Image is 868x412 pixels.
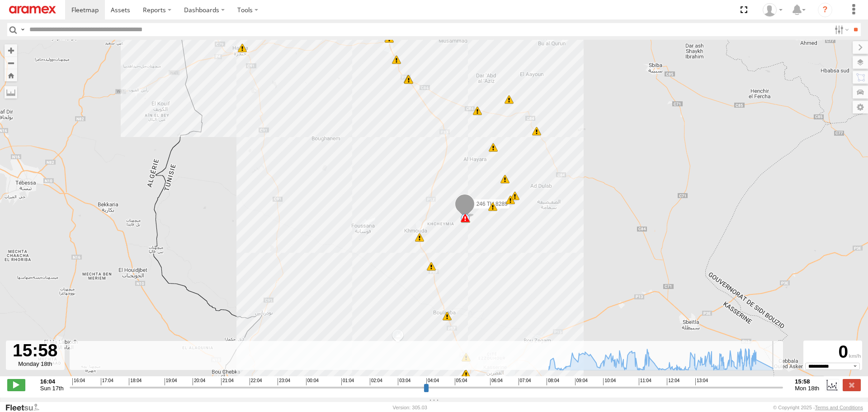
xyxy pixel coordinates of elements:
[426,378,439,385] span: 04:04
[639,378,651,385] span: 11:04
[759,3,786,17] div: Youssef Smat
[795,378,819,385] strong: 15:58
[5,44,17,57] button: Zoom in
[490,378,503,385] span: 06:04
[473,106,482,115] div: 14
[72,378,85,385] span: 16:04
[101,378,113,385] span: 17:04
[129,378,142,385] span: 18:04
[795,385,819,392] span: Mon 18th Aug 2025
[278,378,290,385] span: 23:04
[603,378,616,385] span: 10:04
[306,378,319,385] span: 00:04
[815,405,863,410] a: Terms and Conditions
[489,143,498,152] div: 10
[805,342,861,363] div: 0
[40,385,64,392] span: Sun 17th Aug 2025
[831,23,850,36] label: Search Filter Options
[5,86,17,99] label: Measure
[398,378,410,385] span: 03:04
[505,95,514,104] div: 9
[5,57,17,69] button: Zoom out
[19,23,26,36] label: Search Query
[476,201,508,207] span: 246 TU 8289
[773,405,863,410] div: © Copyright 2025 -
[7,379,25,391] label: Play/Stop
[455,378,467,385] span: 05:04
[5,403,47,412] a: Visit our Website
[193,378,205,385] span: 20:04
[250,378,262,385] span: 22:04
[825,379,839,391] label: Disable Chart
[341,378,354,385] span: 01:04
[575,378,588,385] span: 09:04
[667,378,679,385] span: 12:04
[532,127,541,136] div: 7
[818,3,832,17] i: ?
[165,378,177,385] span: 19:04
[370,378,382,385] span: 02:04
[843,379,861,391] label: Close
[393,405,427,410] div: Version: 305.03
[853,101,868,114] label: Map Settings
[9,6,56,14] img: aramex-logo.svg
[488,202,497,211] div: 7
[221,378,234,385] span: 21:04
[547,378,559,385] span: 08:04
[695,378,708,385] span: 13:04
[519,378,531,385] span: 07:04
[40,378,64,385] strong: 16:04
[5,69,17,81] button: Zoom Home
